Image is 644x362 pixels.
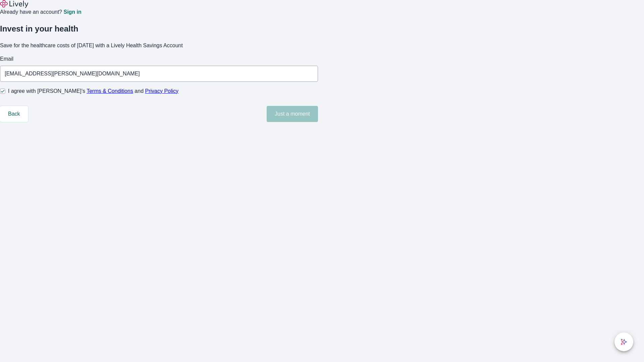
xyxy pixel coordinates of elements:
[614,333,633,351] button: chat
[63,9,81,15] a: Sign in
[8,87,178,95] span: I agree with [PERSON_NAME]’s and
[145,88,179,94] a: Privacy Policy
[621,339,627,345] svg: Lively AI Assistant
[87,88,133,94] a: Terms & Conditions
